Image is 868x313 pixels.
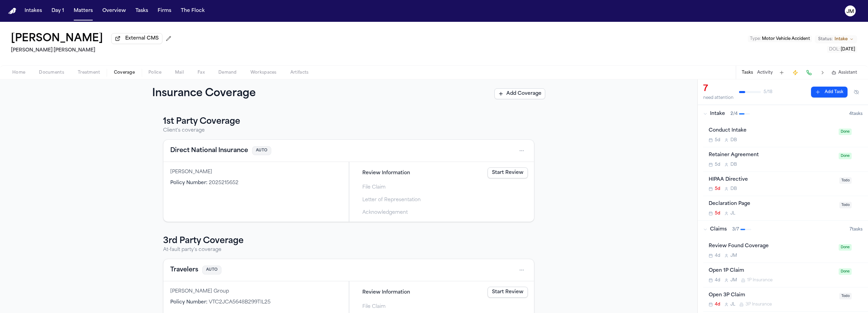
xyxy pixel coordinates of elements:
[516,265,527,275] button: Open actions
[163,247,534,253] p: At-fault party's coverage
[163,127,534,134] p: Client's coverage
[804,68,814,77] button: Make a Call
[747,278,772,283] span: 1P Insurance
[839,129,852,135] span: Done
[715,302,720,307] span: 4d
[163,236,534,247] h3: 3rd Party Coverage
[715,162,720,167] span: 5d
[218,70,237,75] span: Demand
[114,70,135,75] span: Coverage
[516,145,527,156] button: Open actions
[703,196,868,220] div: Open task: Declaration Page
[815,35,857,43] button: Change status from Intake
[850,87,863,98] button: Hide completed tasks (⌘⇧H)
[841,47,855,51] span: [DATE]
[730,302,735,307] span: J L
[709,267,835,275] div: Open 1P Claim
[178,5,207,17] a: The Flock
[170,180,207,185] span: Policy Number :
[8,8,16,14] a: Home
[703,84,734,94] div: 7
[715,253,720,258] span: 4d
[710,110,725,117] span: Intake
[698,105,868,123] button: Intake2/44tasks
[698,221,868,238] button: Claims3/77tasks
[209,300,271,305] span: VTC2JCA5648B299TIL25
[39,70,64,75] span: Documents
[202,266,221,275] span: AUTO
[839,202,852,208] span: Todo
[742,70,753,75] button: Tasks
[777,68,786,77] button: Add Task
[849,111,863,117] span: 4 task s
[11,33,103,45] h1: [PERSON_NAME]
[152,88,271,100] h1: Insurance Coverage
[730,211,735,216] span: J L
[703,147,868,172] div: Open task: Retainer Agreement
[710,226,727,233] span: Claims
[78,70,100,75] span: Treatment
[12,70,25,75] span: Home
[494,88,545,99] button: Add Coverage
[847,9,854,14] text: JM
[730,137,737,143] span: D B
[839,153,852,159] span: Done
[730,186,737,192] span: D B
[827,46,857,53] button: Edit DOL: 2025-09-02
[49,5,67,17] button: Day 1
[703,172,868,196] div: Open task: HIPAA Directive
[709,292,835,299] div: Open 3P Claim
[709,242,835,250] div: Review Found Coverage
[703,123,868,147] div: Open task: Conduct Intake
[732,227,739,232] span: 3 / 7
[362,169,410,177] span: Review Information
[811,87,848,98] button: Add Task
[730,111,738,117] span: 2 / 4
[22,5,45,17] button: Intakes
[715,278,720,283] span: 4d
[133,5,151,17] button: Tasks
[362,184,386,191] span: File Claim
[362,209,408,216] span: Acknowledgement
[746,302,772,307] span: 3P Insurance
[8,8,16,14] img: Finch Logo
[703,95,734,101] div: need attention
[209,180,238,185] span: 2025215652
[155,5,174,17] button: Firms
[170,265,198,275] button: View coverage details
[791,68,800,77] button: Create Immediate Task
[488,287,528,298] a: Start Review
[170,288,342,295] div: [PERSON_NAME] Group
[762,37,810,41] span: Motor Vehicle Accident
[835,36,848,42] span: Intake
[839,268,852,275] span: Done
[709,200,835,208] div: Declaration Page
[764,89,772,95] span: 5 / 18
[730,253,737,258] span: J M
[730,162,737,167] span: D B
[170,169,342,176] div: [PERSON_NAME]
[198,70,205,75] span: Fax
[715,137,720,143] span: 5d
[71,5,96,17] button: Matters
[488,167,528,178] a: Start Review
[362,196,421,204] span: Letter of Representation
[703,238,868,263] div: Open task: Review Found Coverage
[839,177,852,184] span: Todo
[818,36,833,42] span: Status:
[175,70,184,75] span: Mail
[170,300,207,305] span: Policy Number :
[353,165,531,218] div: Steps
[838,70,857,75] span: Assistant
[709,151,835,159] div: Retainer Agreement
[349,162,534,222] div: Claims filing progress
[111,33,162,44] button: External CMS
[362,303,386,310] span: File Claim
[100,5,129,17] button: Overview
[703,287,868,312] div: Open task: Open 3P Claim
[290,70,309,75] span: Artifacts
